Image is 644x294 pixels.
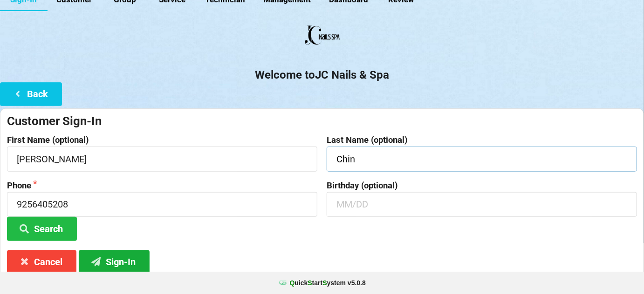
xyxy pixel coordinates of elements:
[7,114,637,129] div: Customer Sign-In
[303,17,341,54] img: JCNailsSpa-Logo.png
[327,192,637,217] input: MM/DD
[327,135,637,145] label: Last Name (optional)
[290,278,366,287] b: uick tart ystem v 5.0.8
[7,192,317,217] input: 1234567890
[7,217,77,241] button: Search
[79,250,150,274] button: Sign-In
[327,181,637,190] label: Birthday (optional)
[7,147,317,171] input: First Name
[7,135,317,145] label: First Name (optional)
[327,147,637,171] input: Last Name
[7,250,76,274] button: Cancel
[7,181,317,190] label: Phone
[278,278,288,287] img: favicon.ico
[308,279,312,287] span: S
[322,279,327,287] span: S
[290,279,295,287] span: Q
